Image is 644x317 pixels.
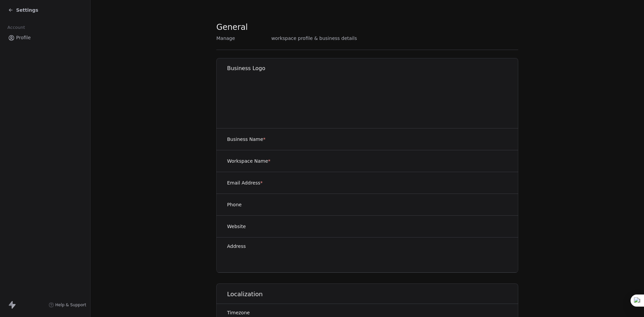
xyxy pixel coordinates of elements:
[8,7,38,13] a: Settings
[216,22,248,32] span: General
[227,243,246,250] label: Address
[227,223,246,230] label: Website
[227,65,519,72] h1: Business Logo
[227,201,241,208] label: Phone
[5,32,85,43] a: Profile
[271,35,357,42] span: workspace profile & business details
[55,302,86,308] span: Help & Support
[227,309,323,316] label: Timezone
[227,290,519,298] h1: Localization
[227,179,263,186] label: Email Address
[227,136,266,143] label: Business Name
[4,22,28,33] span: Account
[227,158,270,164] label: Workspace Name
[216,35,235,42] span: Manage
[16,7,38,13] span: Settings
[16,34,31,41] span: Profile
[49,302,86,308] a: Help & Support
